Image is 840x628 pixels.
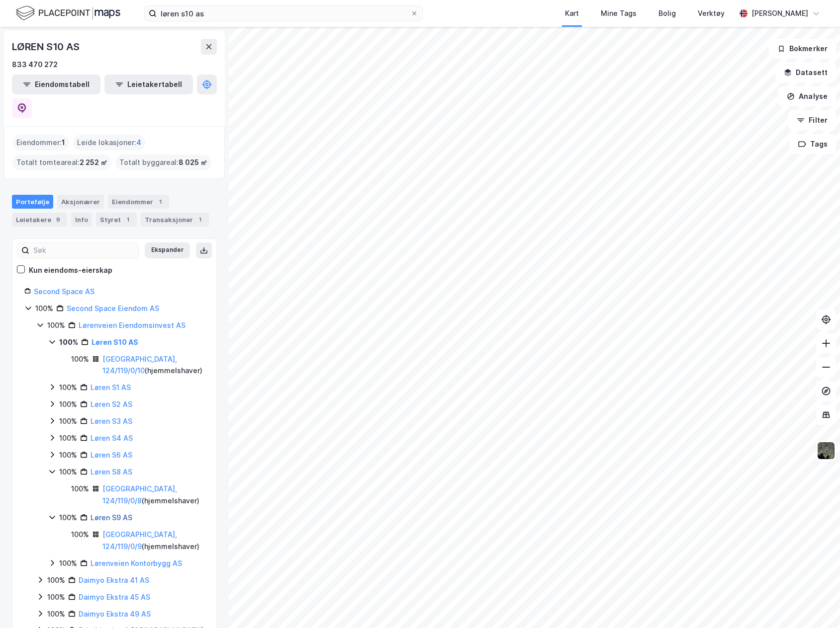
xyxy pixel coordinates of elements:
[155,197,165,207] div: 1
[102,529,204,552] div: ( hjemmelshaver )
[145,242,190,258] button: Ekspander
[79,610,151,618] a: Daimyo Ekstra 49 AS
[47,319,65,331] div: 100%
[91,559,182,567] a: Lørenveien Kontorbygg AS
[92,338,138,346] a: Løren S10 AS
[71,213,92,227] div: Info
[79,576,149,584] a: Daimyo Ekstra 41 AS
[16,4,120,22] img: logo.f888ab2527a4732fd821a326f86c7f29.svg
[136,137,141,149] span: 4
[12,155,111,170] div: Totalt tomteareal :
[102,353,204,377] div: ( hjemmelshaver )
[91,468,132,476] a: Løren S8 AS
[658,7,676,19] div: Bolig
[59,415,77,427] div: 100%
[91,513,132,522] a: Løren S9 AS
[698,7,725,19] div: Verktøy
[29,243,138,258] input: Søk
[104,75,193,94] button: Leietakertabell
[59,398,77,410] div: 100%
[775,63,836,82] button: Datasett
[91,400,132,408] a: Løren S2 AS
[778,86,836,106] button: Analyse
[108,195,169,209] div: Eiendommer
[790,580,840,628] div: Kontrollprogram for chat
[53,215,63,225] div: 9
[80,157,107,168] span: 2 252 ㎡
[565,7,579,19] div: Kart
[91,434,133,442] a: Løren S4 AS
[817,441,836,460] img: 9k=
[12,59,58,71] div: 833 470 272
[29,264,112,276] div: Kun eiendoms-eierskap
[57,195,104,209] div: Aksjonærer
[123,215,133,225] div: 1
[195,215,205,225] div: 1
[769,39,836,59] button: Bokmerker
[62,137,65,149] span: 1
[59,449,77,461] div: 100%
[12,39,82,55] div: LØREN S10 AS
[12,75,100,94] button: Eiendomstabell
[102,483,204,507] div: ( hjemmelshaver )
[35,303,53,314] div: 100%
[91,417,132,425] a: Løren S3 AS
[96,213,137,227] div: Styret
[788,110,836,130] button: Filter
[47,591,65,603] div: 100%
[59,382,77,393] div: 100%
[102,530,177,550] a: [GEOGRAPHIC_DATA], 124/119/0/9
[59,336,78,348] div: 100%
[71,483,89,495] div: 100%
[59,432,77,444] div: 100%
[79,593,150,601] a: Daimyo Ekstra 45 AS
[71,529,89,541] div: 100%
[157,6,410,21] input: Søk på adresse, matrikkel, gårdeiere, leietakere eller personer
[91,451,132,459] a: Løren S6 AS
[67,304,159,313] a: Second Space Eiendom AS
[751,7,808,19] div: [PERSON_NAME]
[102,355,177,375] a: [GEOGRAPHIC_DATA], 124/119/0/10
[12,195,53,209] div: Portefølje
[141,213,209,227] div: Transaksjoner
[47,608,65,620] div: 100%
[790,580,840,628] iframe: Chat Widget
[601,7,637,19] div: Mine Tags
[73,135,145,151] div: Leide lokasjoner :
[59,466,77,478] div: 100%
[12,213,67,227] div: Leietakere
[59,512,77,524] div: 100%
[59,557,77,569] div: 100%
[115,155,211,170] div: Totalt byggareal :
[91,383,131,392] a: Løren S1 AS
[47,574,65,586] div: 100%
[34,287,94,296] a: Second Space AS
[179,157,207,168] span: 8 025 ㎡
[71,353,89,365] div: 100%
[12,135,69,151] div: Eiendommer :
[790,134,836,154] button: Tags
[102,484,177,505] a: [GEOGRAPHIC_DATA], 124/119/0/8
[79,321,186,329] a: Lørenveien Eiendomsinvest AS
